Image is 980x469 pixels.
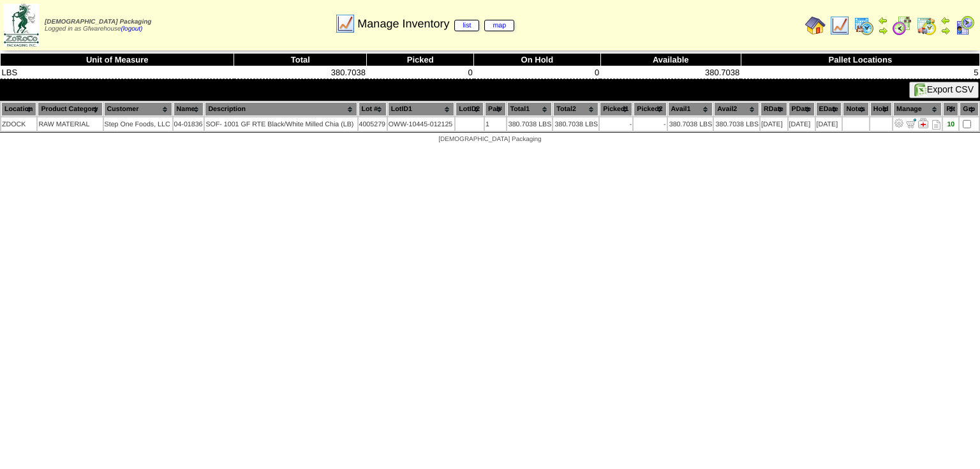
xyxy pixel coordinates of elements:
th: LotID1 [388,102,454,116]
img: Manage Hold [918,118,928,128]
th: On Hold [474,54,601,66]
th: Plt [943,102,958,116]
th: Location [1,102,36,116]
td: 380.7038 LBS [668,117,713,131]
td: 380.7038 [234,66,367,79]
th: Lot # [359,102,387,116]
th: Grp [960,102,979,116]
td: 04-01836 [174,117,204,131]
img: Move [906,118,916,128]
th: Unit of Measure [1,54,234,66]
th: Pal# [485,102,505,116]
td: 380.7038 LBS [553,117,598,131]
i: Note [932,120,940,130]
td: 0 [367,66,474,79]
span: [DEMOGRAPHIC_DATA] Packaging [438,136,541,143]
td: 380.7038 LBS [507,117,553,131]
span: [DEMOGRAPHIC_DATA] Packaging [45,19,151,26]
td: OWW-10445-012125 [388,117,454,131]
th: Total1 [507,102,553,116]
td: Step One Foods, LLC [104,117,172,131]
td: 1 [485,117,505,131]
th: Customer [104,102,172,116]
a: list [454,20,479,31]
img: calendarblend.gif [892,15,912,36]
th: Pallet Locations [741,54,979,66]
th: Name [174,102,204,116]
td: ZDOCK [1,117,36,131]
th: Avail1 [668,102,713,116]
td: 0 [474,66,601,79]
img: arrowleft.gif [878,15,888,26]
th: LotID2 [456,102,484,116]
img: line_graph.gif [829,15,850,36]
th: Picked1 [600,102,632,116]
td: 5 [741,66,979,79]
th: Notes [843,102,868,116]
th: EDate [816,102,842,116]
img: zoroco-logo-small.webp [4,4,39,47]
img: line_graph.gif [335,13,355,34]
img: excel.gif [914,84,927,96]
img: arrowright.gif [878,26,888,36]
a: (logout) [121,26,143,33]
td: [DATE] [761,117,787,131]
td: [DATE] [816,117,842,131]
td: RAW MATERIAL [38,117,102,131]
img: calendarinout.gif [916,15,937,36]
td: 380.7038 [600,66,741,79]
th: Picked [367,54,474,66]
div: 10 [944,121,958,128]
td: LBS [1,66,234,79]
img: calendarprod.gif [854,15,874,36]
span: Manage Inventory [357,17,514,31]
th: Picked2 [634,102,666,116]
th: Total [234,54,367,66]
th: Total2 [553,102,598,116]
span: Logged in as Gfwarehouse [45,19,151,33]
td: 380.7038 LBS [714,117,759,131]
img: arrowleft.gif [940,15,951,26]
td: SOF- 1001 GF RTE Black/White Milled Chia (LB) [205,117,357,131]
img: home.gif [805,15,826,36]
td: [DATE] [789,117,815,131]
th: Manage [893,102,942,116]
td: - [600,117,632,131]
img: Adjust [894,118,904,128]
img: calendarcustomer.gif [954,15,975,36]
th: Hold [870,102,892,116]
img: arrowright.gif [940,26,951,36]
button: Export CSV [909,82,979,98]
th: Avail2 [714,102,759,116]
th: Available [600,54,741,66]
th: PDate [789,102,815,116]
th: Product Category [38,102,102,116]
td: - [634,117,666,131]
a: map [484,20,514,31]
td: 4005279 [359,117,387,131]
th: Description [205,102,357,116]
th: RDate [761,102,787,116]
